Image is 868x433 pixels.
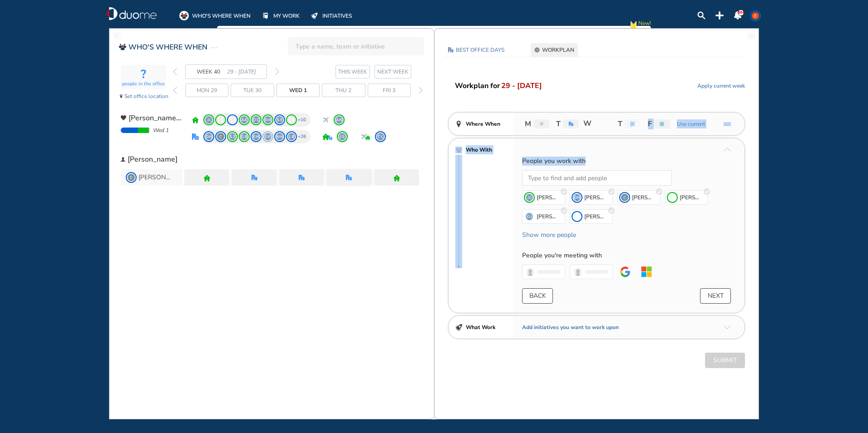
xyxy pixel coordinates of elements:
span: 29 - [DATE] [227,67,256,76]
div: home [192,117,199,123]
img: home.de338a94.svg [322,133,329,140]
img: initiatives-off.b77ef7b9.svg [311,13,318,19]
img: home.de338a94.svg [365,135,370,140]
div: forward week [275,68,279,75]
button: office-6184adBEST OFFICE DAYS [444,43,508,57]
span: Thu 2 [335,86,351,95]
div: home [322,133,329,140]
div: plus-topbar [715,11,724,20]
a: duome-logo-whitelogologo-notext [107,7,157,20]
a: WHO'S WHERE WHEN [179,11,251,20]
div: microsoft-logo [641,266,652,277]
span: KM [264,116,271,123]
div: home [394,175,399,181]
div: mywork-off [261,11,270,20]
img: microsoft-logo.aa4d4e89.svg [641,266,652,277]
img: home.de338a94.svg [192,117,199,123]
span: [PERSON_NAME] [584,194,607,201]
span: Show more people [522,231,576,239]
span: Fri 3 [383,86,395,95]
div: round_unchecked [608,188,615,195]
div: office [346,175,352,181]
button: [PERSON_NAME]round_unchecked [665,190,708,205]
button: people-next [700,288,731,304]
input: Search for option [523,172,667,183]
span: people in the office [122,81,165,87]
img: office.a375675b.svg [327,135,332,140]
span: Who With [466,145,492,154]
div: activity-box [121,65,166,89]
span: M [524,118,531,129]
img: location-pin-black.d683928f.svg [120,94,123,98]
div: arrow-up-a5b4c4 [724,148,731,152]
img: home.de338a94.svg [204,175,210,182]
div: whoswherewhen-red-on [118,43,126,51]
span: Mon 29 [197,86,217,95]
div: round_unchecked [561,207,567,214]
img: nonworking.b46b09a6.svg [360,133,367,140]
img: notification-panel-on.a48c1939.svg [734,11,742,20]
div: round_unchecked [561,188,567,195]
img: task-ellipse.fef7074b.svg [211,42,217,53]
img: office.a375675b.svg [252,175,257,181]
span: Use current [675,119,705,128]
img: duome-logo-whitelogo.b0ca3abf.svg [107,7,157,20]
input: Type a name, team or initiative [296,36,422,56]
span: 304 [738,10,745,15]
img: office.a375675b.svg [346,175,352,181]
span: W [583,118,590,129]
span: [PERSON_NAME] [128,154,178,165]
span: WHO'S WHERE WHEN [192,11,251,20]
img: fullwidthpage.7645317a.svg [113,32,120,39]
div: office-6184ad [448,47,454,53]
div: back week [173,68,177,75]
div: back day [173,84,175,97]
span: People you work with [522,157,586,166]
img: home.de338a94.svg [394,175,400,182]
img: home.de338a94.svg [660,122,664,126]
div: notification-panel-on [734,11,742,20]
div: Search for option [523,171,671,185]
div: nonworking [322,117,329,123]
button: settings-cog-404040WORKPLAN [531,43,578,57]
span: LB [288,133,295,140]
div: rocket-black [455,324,462,331]
span: expand team [128,113,183,123]
img: new-notification.cd065810.svg [629,19,638,33]
img: heart-black.4c634c71.svg [121,115,126,121]
span: TL [377,133,384,140]
span: MY WORK [273,11,300,20]
span: People you're meeting with [522,251,729,260]
img: office.a375675b.svg [299,175,305,181]
span: F [645,118,652,129]
div: office [252,175,257,181]
img: office-6184ad.727518b9.svg [448,47,454,53]
div: working-group [522,157,729,228]
div: office [563,119,579,128]
div: whoswherewhen-on [179,11,189,20]
button: JJ[PERSON_NAME]round_unchecked [522,190,565,205]
div: arrow-down-a5b4c4 [724,325,731,330]
div: person-404040 [121,157,125,162]
span: New! [638,19,651,33]
div: location-pin-black [120,94,123,98]
div: day navigation [173,84,425,97]
span: Wed 1 [289,86,307,95]
span: Set office location [124,92,168,101]
span: THIS WEEK [338,67,367,76]
div: search-lens [697,11,705,20]
img: people-404040.bb5c3a85.svg [455,147,462,153]
div: day Tue [231,84,274,97]
section: location-indicator [117,62,169,103]
span: [PERSON_NAME] [537,213,559,220]
button: GJ[PERSON_NAME]round_unchecked [522,209,565,224]
button: [PERSON_NAME]round_unchecked [617,190,661,205]
div: new-notification [629,19,638,33]
span: [PERSON_NAME] [537,194,559,201]
span: AN [335,116,343,123]
img: settings-cog-404040.ec54328e.svg [534,47,540,53]
div: round_unchecked [608,207,615,214]
span: +10 [298,115,306,124]
img: arrow-up-a5b4c4.8f66f914.svg [724,148,731,152]
button: next week [375,65,411,79]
